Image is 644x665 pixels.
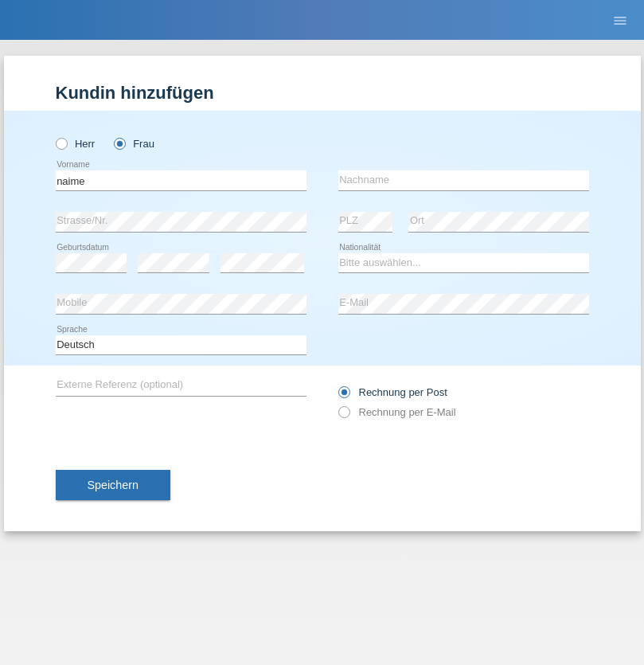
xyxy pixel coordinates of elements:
input: Rechnung per E-Mail [338,406,349,426]
input: Herr [56,138,66,148]
i: menu [612,13,628,29]
input: Frau [114,138,124,148]
label: Frau [114,138,154,150]
label: Rechnung per E-Mail [338,406,456,418]
label: Rechnung per Post [338,386,447,398]
label: Herr [56,138,96,150]
span: Speichern [88,479,139,491]
input: Rechnung per Post [338,386,349,406]
button: Speichern [56,470,170,500]
h1: Kundin hinzufügen [56,83,589,103]
a: menu [604,15,636,25]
